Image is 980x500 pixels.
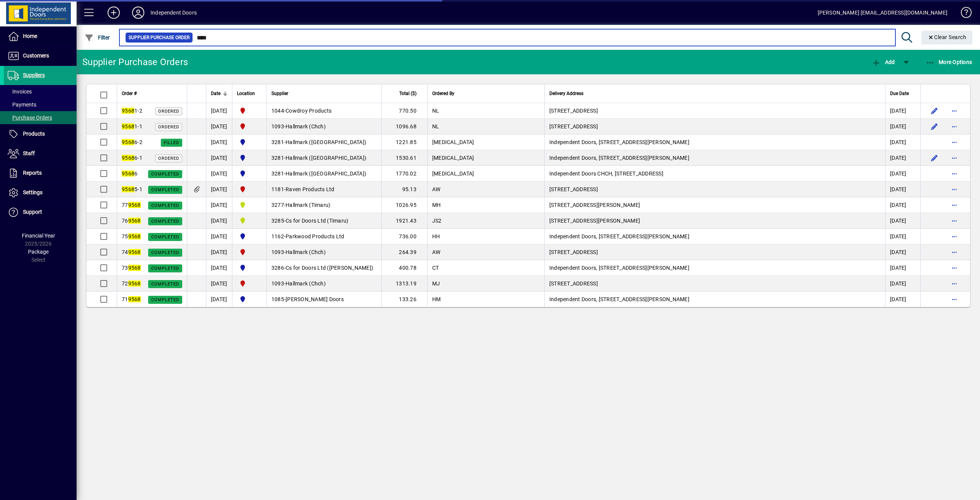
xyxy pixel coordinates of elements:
[544,182,885,197] td: [STREET_ADDRESS]
[266,292,381,307] td: -
[206,276,232,292] td: [DATE]
[158,125,179,130] span: Ordered
[432,186,441,192] span: AW
[101,6,126,20] button: Add
[928,152,941,164] button: Edit
[151,203,179,208] span: Completed
[266,103,381,119] td: -
[266,213,381,229] td: -
[271,296,284,302] span: 1085
[122,249,141,255] span: 74
[23,52,49,59] span: Customers
[381,244,427,260] td: 264.39
[23,33,37,39] span: Home
[948,120,960,133] button: More options
[206,197,232,213] td: [DATE]
[286,218,348,224] span: Cs for Doors Ltd (Timaru)
[432,123,439,130] span: NL
[432,170,474,177] span: [MEDICAL_DATA]
[544,244,885,260] td: [STREET_ADDRESS]
[544,276,885,292] td: [STREET_ADDRESS]
[885,182,920,197] td: [DATE]
[8,89,32,95] span: Invoices
[381,182,427,197] td: 95.13
[150,7,197,19] div: Independent Doors
[271,218,284,224] span: 3285
[122,296,141,302] span: 71
[237,248,262,257] span: Christchurch
[885,229,920,244] td: [DATE]
[544,166,885,182] td: Independent Doors CHCH, [STREET_ADDRESS]
[128,218,141,224] em: 9568
[122,202,141,208] span: 77
[381,103,427,119] td: 770.50
[4,144,77,163] a: Staff
[122,155,142,161] span: 6-1
[286,265,373,271] span: Cs for Doors Ltd ([PERSON_NAME])
[266,182,381,197] td: -
[22,233,55,239] span: Financial Year
[926,59,972,65] span: More Options
[122,186,142,192] span: 5-1
[128,202,141,208] em: 9568
[885,260,920,276] td: [DATE]
[266,166,381,182] td: -
[432,265,439,271] span: CT
[237,295,262,304] span: Cromwell Central Otago
[381,197,427,213] td: 1026.95
[4,164,77,183] a: Reports
[122,265,141,271] span: 73
[122,186,134,192] em: 9568
[381,260,427,276] td: 400.78
[544,197,885,213] td: [STREET_ADDRESS][PERSON_NAME]
[122,139,142,145] span: 6-2
[544,103,885,119] td: [STREET_ADDRESS]
[286,170,366,177] span: Hallmark ([GEOGRAPHIC_DATA])
[286,249,326,255] span: Hallmark (Chch)
[924,55,974,69] button: More Options
[122,170,137,177] span: 6
[237,279,262,288] span: Christchurch
[928,105,941,117] button: Edit
[286,155,366,161] span: Hallmark ([GEOGRAPHIC_DATA])
[122,89,182,98] div: Order #
[544,134,885,150] td: Independent Doors, [STREET_ADDRESS][PERSON_NAME]
[122,218,141,224] span: 76
[286,186,335,192] span: Raven Products Ltd
[122,108,134,114] em: 9568
[381,276,427,292] td: 1313.19
[122,233,141,239] span: 75
[23,209,42,215] span: Support
[948,262,960,274] button: More options
[151,219,179,224] span: Completed
[286,202,330,208] span: Hallmark (Timaru)
[122,139,134,145] em: 9568
[544,229,885,244] td: Independent Doors, [STREET_ADDRESS][PERSON_NAME]
[266,260,381,276] td: -
[128,265,141,271] em: 9568
[151,266,179,271] span: Completed
[151,250,179,255] span: Completed
[122,123,142,130] span: 1-1
[432,89,540,98] div: Ordered By
[271,89,377,98] div: Supplier
[271,108,284,114] span: 1044
[948,215,960,227] button: More options
[948,246,960,258] button: More options
[237,216,262,225] span: Timaru
[122,280,141,287] span: 72
[23,72,45,78] span: Suppliers
[237,185,262,194] span: Christchurch
[237,138,262,147] span: Cromwell Central Otago
[4,27,77,46] a: Home
[885,134,920,150] td: [DATE]
[948,293,960,305] button: More options
[8,115,52,121] span: Purchase Orders
[271,123,284,130] span: 1093
[271,265,284,271] span: 3286
[4,111,77,124] a: Purchase Orders
[129,34,189,41] span: Supplier Purchase Order
[818,7,947,19] div: [PERSON_NAME] [EMAIL_ADDRESS][DOMAIN_NAME]
[206,229,232,244] td: [DATE]
[151,297,179,302] span: Completed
